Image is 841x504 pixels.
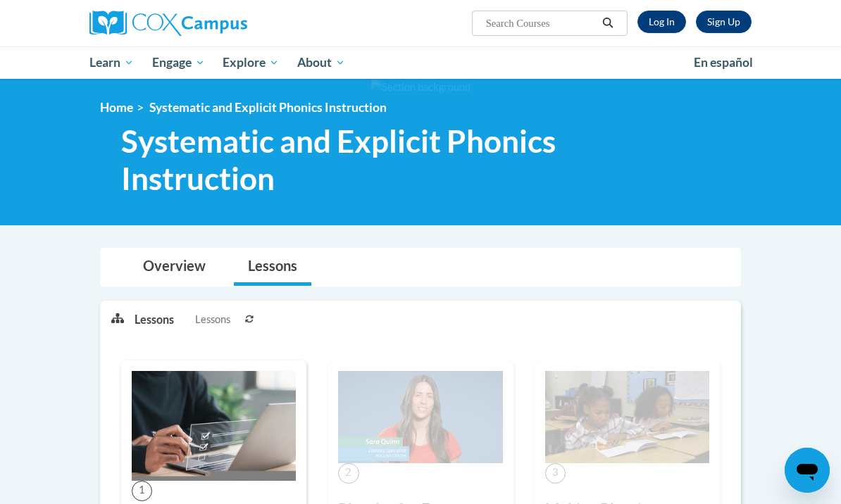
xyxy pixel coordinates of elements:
[338,371,502,463] img: Course Image
[785,448,830,493] iframe: Button to launch messaging window
[143,46,214,79] a: Engage
[545,371,709,463] img: Course Image
[338,463,359,484] span: 2
[152,54,205,71] span: Engage
[597,15,618,32] button: Search
[149,100,387,115] span: Systematic and Explicit Phonics Instruction
[637,11,686,33] a: Log In
[89,11,247,36] img: Cox Campus
[195,312,230,327] span: Lessons
[234,248,311,286] a: Lessons
[223,54,279,71] span: Explore
[696,11,752,33] a: Register
[121,122,597,197] span: Systematic and Explicit Phonics Instruction
[79,46,762,79] div: Main menu
[129,248,220,286] a: Overview
[100,100,133,115] a: Home
[132,371,296,481] img: Course Image
[80,46,143,79] a: Learn
[694,55,753,70] span: En español
[89,54,134,71] span: Learn
[89,11,296,36] a: Cox Campus
[297,54,345,71] span: About
[213,46,288,79] a: Explore
[685,48,762,77] a: En español
[485,15,597,32] input: Search Courses
[132,481,152,501] span: 1
[545,463,566,484] span: 3
[370,80,471,95] img: Section background
[288,46,354,79] a: About
[135,312,174,327] p: Lessons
